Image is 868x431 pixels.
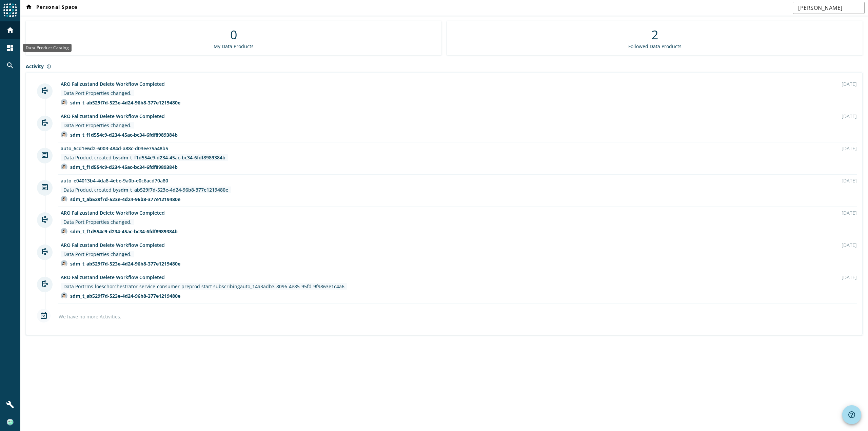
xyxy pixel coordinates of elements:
[61,177,168,184] a: auto_e04013b4-4da8-4ebe-9a0b-e0c6acd70a80
[61,131,67,138] img: avatar
[25,4,78,12] span: Personal Space
[61,292,67,299] img: avatar
[61,228,67,235] img: avatar
[628,43,682,50] div: Followed Data Products
[6,61,14,70] mat-icon: search
[63,90,132,96] div: Data Port Properties changed.
[842,113,857,119] div: [DATE]
[230,26,237,43] div: 0
[61,196,67,202] img: avatar
[61,274,165,280] a: ARO Fallzustand Delete Workflow Completed
[7,419,14,426] img: f616d5265df94c154b77b599cfc6dc8a
[70,132,178,138] div: sdm_t_f1d554c9-d234-45ac-bc34-6fdf8989384b
[61,163,67,170] img: avatar
[61,81,165,87] a: ARO Fallzustand Delete Workflow Completed
[70,164,178,170] div: sdm_t_f1d554c9-d234-45ac-bc34-6fdf8989384b
[23,44,72,52] div: Data Product Catalog
[3,3,17,17] img: spoud-logo.svg
[63,283,344,290] div: Data Port auto_14a3adb3-8096-4e85-95fd-9f9863e1c4a6
[61,260,67,267] img: avatar
[842,177,857,184] div: [DATE]
[6,26,14,34] mat-icon: home
[61,113,165,119] a: ARO Fallzustand Delete Workflow Completed
[842,81,857,87] div: [DATE]
[118,154,225,161] span: sdm_t_f1d554c9-d234-45ac-bc34-6fdf8989384b
[84,283,240,290] span: rms-loeschorchestrator-service-consumer-preprod start subscribing
[46,64,51,69] mat-icon: info_outline
[70,99,180,106] div: sdm_t_ab529f7d-523e-4d24-96b8-377e1219480e
[63,122,132,129] div: Data Port Properties changed.
[70,293,180,299] div: sdm_t_ab529f7d-523e-4d24-96b8-377e1219480e
[842,145,857,152] div: [DATE]
[37,309,51,322] mat-icon: event_busy
[842,274,857,280] div: [DATE]
[61,145,168,152] a: auto_6cd1e6d2-6003-484d-a88c-d03ee75a48b5
[63,187,228,193] div: Data Product created by
[22,2,80,14] button: Personal Space
[25,4,33,12] mat-icon: home
[70,228,178,235] div: sdm_t_f1d554c9-d234-45ac-bc34-6fdf8989384b
[63,154,225,161] div: Data Product created by
[842,242,857,248] div: [DATE]
[63,219,132,225] div: Data Port Properties changed.
[70,196,180,202] div: sdm_t_ab529f7d-523e-4d24-96b8-377e1219480e
[70,260,180,267] div: sdm_t_ab529f7d-523e-4d24-96b8-377e1219480e
[63,251,132,257] div: Data Port Properties changed.
[59,313,121,320] div: We have no more Activities.
[651,26,658,43] div: 2
[61,210,165,216] a: ARO Fallzustand Delete Workflow Completed
[61,242,165,248] a: ARO Fallzustand Delete Workflow Completed
[61,99,67,106] img: avatar
[214,43,254,50] div: My Data Products
[26,63,863,70] div: Activity
[848,411,856,419] mat-icon: help_outline
[6,44,14,52] mat-icon: dashboard
[6,400,14,409] mat-icon: build
[842,210,857,216] div: [DATE]
[118,187,228,193] span: sdm_t_ab529f7d-523e-4d24-96b8-377e1219480e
